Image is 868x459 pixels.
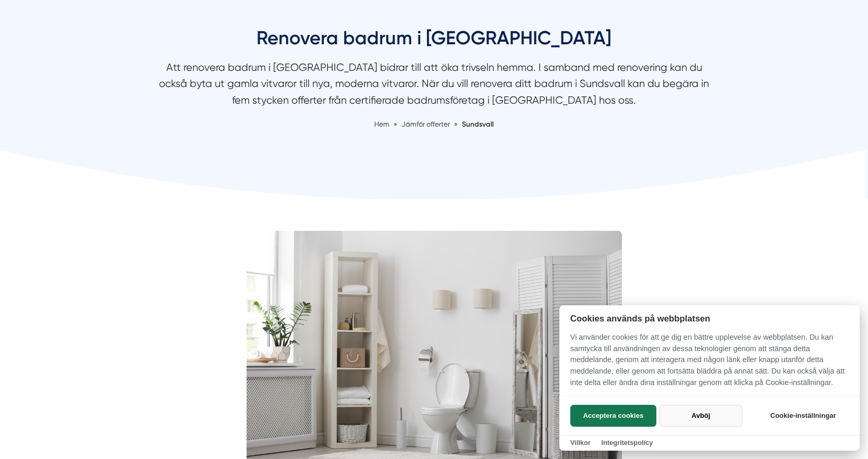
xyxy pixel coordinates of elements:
[757,405,849,427] button: Cookie-inställningar
[601,439,653,446] a: Integritetspolicy
[570,439,591,446] a: Villkor
[570,405,656,427] button: Acceptera cookies
[659,405,742,427] button: Avböj
[559,314,860,324] h2: Cookies används på webbplatsen
[559,332,860,395] p: Vi använder cookies för att ge dig en bättre upplevelse av webbplatsen. Du kan samtycka till anvä...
